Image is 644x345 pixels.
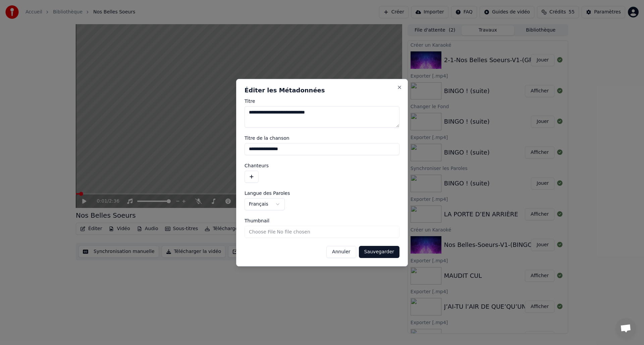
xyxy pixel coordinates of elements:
h2: Éditer les Métadonnées [245,87,399,93]
label: Titre de la chanson [245,136,399,140]
label: Chanteurs [245,163,399,168]
button: Sauvegarder [359,246,399,258]
span: Thumbnail [245,218,269,223]
label: Titre [245,99,399,103]
span: Langue des Paroles [245,191,290,196]
button: Annuler [326,246,356,258]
